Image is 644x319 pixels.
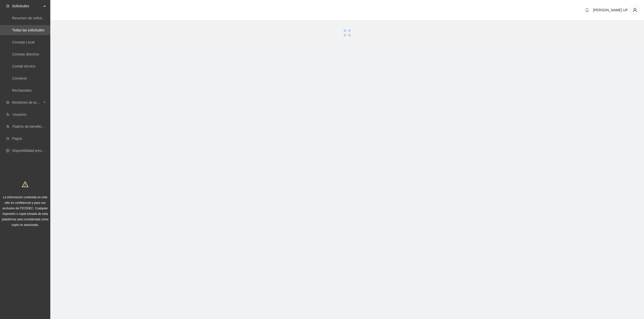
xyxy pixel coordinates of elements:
[6,4,10,8] span: inbox
[12,1,42,11] span: Solicitudes
[12,64,35,68] a: Comité técnico
[12,52,39,56] a: Consejo directivo
[583,8,591,12] span: bell
[12,40,34,44] a: Consejo Local
[12,76,27,80] a: Convenio
[12,97,42,107] span: Monitoreo de proyectos
[13,124,50,129] a: Padrón de beneficiarios
[6,101,10,104] span: eye
[12,16,69,20] a: Resumen de solicitudes por aprobar
[13,112,26,116] a: Usuarios
[630,8,640,12] span: user
[12,137,22,141] a: Pagos
[22,181,28,187] span: warning
[630,5,640,15] button: user
[12,149,55,153] a: Disponibilidad presupuestal
[583,6,591,14] button: bell
[12,28,44,32] a: Todas las solicitudes
[2,196,49,227] span: La información contenida en este sitio es confidencial y para uso exclusivo de FICOSEC. Cualquier...
[593,8,628,12] span: [PERSON_NAME] UP
[12,88,32,92] a: Rechazadas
